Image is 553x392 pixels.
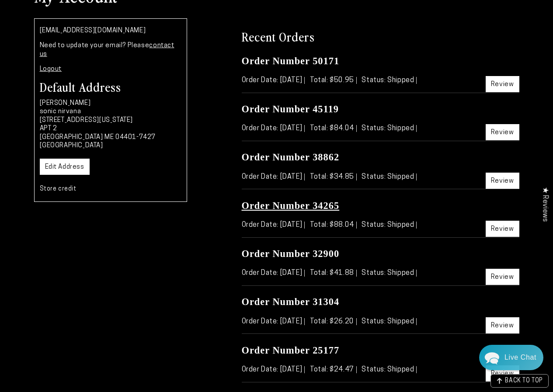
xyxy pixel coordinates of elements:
span: Order Date: [DATE] [242,366,305,373]
span: Total: $26.20 [310,318,357,325]
span: Total: $41.88 [310,270,357,277]
span: Status: Shipped [362,270,417,277]
p: Need to update your email? Please [40,42,181,59]
span: Order Date: [DATE] [242,222,305,229]
h2: Recent Orders [242,28,519,44]
a: contact us [40,42,174,58]
a: Logout [40,66,62,73]
a: Review [486,221,519,237]
p: [PERSON_NAME] sonic nirvana [STREET_ADDRESS][US_STATE] APT 2 [GEOGRAPHIC_DATA] ME 04401-7427 [GEO... [40,99,181,150]
span: Status: Shipped [362,222,417,229]
a: Order Number 32900 [242,248,340,259]
a: Review [486,173,519,189]
span: Status: Shipped [362,366,417,373]
div: Click to open Judge.me floating reviews tab [536,180,553,229]
a: Review [486,76,519,92]
a: Order Number 34265 [242,200,340,211]
span: BACK TO TOP [505,378,543,384]
a: Order Number 38862 [242,152,340,163]
span: Total: $24.47 [310,366,357,373]
a: Review [486,317,519,333]
span: Order Date: [DATE] [242,125,305,132]
span: Total: $88.04 [310,222,357,229]
span: Total: $84.04 [310,125,357,132]
span: Order Date: [DATE] [242,77,305,84]
span: Total: $34.85 [310,173,357,180]
span: Order Date: [DATE] [242,270,305,277]
a: Order Number 25177 [242,345,340,356]
span: Status: Shipped [362,77,417,84]
a: Review [486,365,519,382]
a: Order Number 31304 [242,296,340,307]
a: Edit Address [40,159,90,175]
span: Total: $50.95 [310,77,357,84]
a: Order Number 50171 [242,56,340,66]
a: Store credit [40,186,77,192]
a: Review [486,124,519,140]
span: Status: Shipped [362,173,417,180]
div: Chat widget toggle [479,345,543,370]
span: Status: Shipped [362,125,417,132]
a: Order Number 45119 [242,104,339,114]
div: Contact Us Directly [504,345,536,370]
h3: Default Address [40,80,181,93]
span: Status: Shipped [362,318,417,325]
a: Review [486,269,519,285]
span: Order Date: [DATE] [242,173,305,180]
p: [EMAIL_ADDRESS][DOMAIN_NAME] [40,27,181,35]
span: Order Date: [DATE] [242,318,305,325]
